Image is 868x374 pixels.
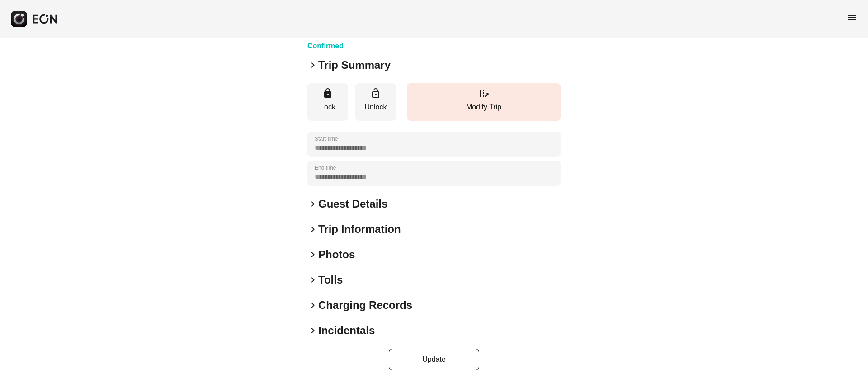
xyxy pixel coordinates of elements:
p: Modify Trip [411,102,556,113]
span: edit_road [478,88,489,99]
p: Unlock [360,102,392,113]
span: keyboard_arrow_right [307,325,318,336]
h2: Trip Summary [318,58,391,72]
span: keyboard_arrow_right [307,60,318,71]
span: lock [322,88,333,99]
p: Lock [312,102,344,113]
span: keyboard_arrow_right [307,300,318,311]
h2: Guest Details [318,197,387,211]
button: Modify Trip [407,83,561,121]
span: keyboard_arrow_right [307,249,318,260]
h2: Incidentals [318,323,375,338]
button: Lock [307,83,348,121]
span: keyboard_arrow_right [307,224,318,235]
h2: Photos [318,247,355,262]
h2: Trip Information [318,222,401,237]
span: menu [846,12,857,23]
h2: Charging Records [318,298,412,312]
h2: Tolls [318,273,343,287]
span: lock_open [370,88,381,99]
button: Unlock [355,83,396,121]
button: Update [389,349,479,370]
span: keyboard_arrow_right [307,275,318,285]
h3: Confirmed [307,41,419,52]
span: keyboard_arrow_right [307,199,318,209]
